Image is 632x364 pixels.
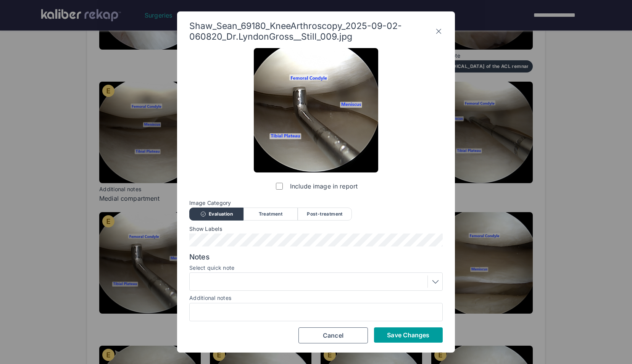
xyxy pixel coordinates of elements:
[189,200,443,206] span: Image Category
[189,21,435,42] span: Shaw_Sean_69180_KneeArthroscopy_2025-09-02-060820_Dr.LyndonGross__Still_009.jpg
[243,208,298,221] div: Treatment
[323,332,343,339] span: Cancel
[189,226,443,232] span: Show Labels
[189,253,443,262] span: Notes
[189,295,231,301] label: Additional notes
[189,265,443,271] label: Select quick note
[189,208,243,221] div: Evaluation
[374,327,443,343] button: Save Changes
[274,179,358,194] label: Include image in report
[298,327,368,343] button: Cancel
[387,331,429,339] span: Save Changes
[298,208,352,221] div: Post-treatment
[254,48,378,172] img: Shaw_Sean_69180_KneeArthroscopy_2025-09-02-060820_Dr.LyndonGross__Still_009.jpg
[276,183,283,190] input: Include image in report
